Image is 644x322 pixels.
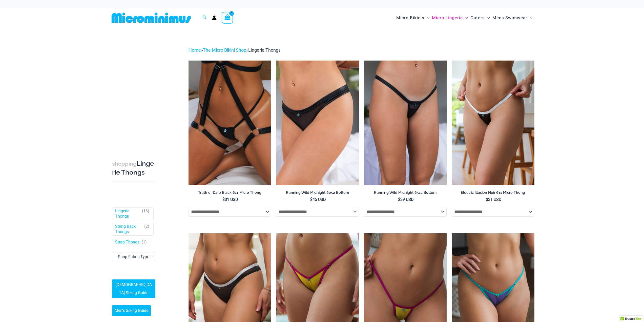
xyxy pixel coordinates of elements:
[452,61,534,185] img: Electric Illusion Noir Micro 01
[432,11,463,24] span: Micro Lingerie
[424,11,429,24] span: Menu Toggle
[203,47,246,53] a: The Micro Bikini Shop
[486,197,502,202] bdi: 31 USD
[222,12,233,24] a: View Shopping Cart, empty
[202,15,207,21] a: Search icon link
[115,240,139,245] a: Strap Thongs
[222,197,238,202] bdi: 31 USD
[398,197,400,202] span: $
[143,240,145,244] span: 1
[431,10,469,26] a: Micro LingerieMenu ToggleMenu Toggle
[276,190,359,197] a: Running Wild Midnight 6052 Bottom
[398,197,414,202] bdi: 39 USD
[527,11,532,24] span: Menu Toggle
[143,209,148,213] span: 13
[115,224,142,235] a: String Back Thongs
[189,47,201,53] a: Home
[452,190,534,197] a: Electric Illusion Noir 611 Micro Thong
[364,190,447,197] a: Running Wild Midnight 6512 Bottom
[189,190,271,195] h2: Truth or Dare Black 611 Micro Thong
[112,159,155,177] h3: Lingerie Thongs
[364,61,447,185] img: Running Wild Midnight 6512 Bottom 10
[222,197,225,202] span: $
[463,11,468,24] span: Menu Toggle
[142,240,147,245] span: ( )
[112,161,137,167] span: shopping
[112,253,155,261] span: - Shop Fabric Type
[491,10,534,26] a: Mens SwimwearMenu ToggleMenu Toggle
[116,254,149,259] span: - Shop Fabric Type
[248,47,281,53] span: Lingerie Thongs
[110,12,193,24] img: MM SHOP LOGO FLAT
[469,10,491,26] a: OutersMenu ToggleMenu Toggle
[115,209,140,219] a: Lingerie Thongs
[112,253,155,261] span: - Shop Fabric Type
[364,190,447,195] h2: Running Wild Midnight 6512 Bottom
[112,279,155,298] a: [DEMOGRAPHIC_DATA] Sizing Guide
[144,224,149,235] span: ( )
[486,197,488,202] span: $
[189,47,281,53] span: » »
[470,11,485,24] span: Outers
[310,197,313,202] span: $
[394,9,535,26] nav: Site Navigation
[146,224,148,229] span: 2
[142,209,149,219] span: ( )
[276,61,359,185] a: Running Wild Midnight 6052 Bottom 01Running Wild Midnight 1052 Top 6052 Bottom 05Running Wild Mid...
[310,197,326,202] bdi: 45 USD
[452,61,534,185] a: Electric Illusion Noir Micro 01Electric Illusion Noir Micro 02Electric Illusion Noir Micro 02
[212,15,217,20] a: Account icon link
[189,61,271,185] img: Truth or Dare Black Micro 02
[395,10,431,26] a: Micro BikinisMenu ToggleMenu Toggle
[396,11,424,24] span: Micro Bikinis
[276,190,359,195] h2: Running Wild Midnight 6052 Bottom
[276,61,359,185] img: Running Wild Midnight 6052 Bottom 01
[112,305,151,316] a: Men’s Sizing Guide
[364,61,447,185] a: Running Wild Midnight 6512 Bottom 10Running Wild Midnight 6512 Bottom 2Running Wild Midnight 6512...
[485,11,490,24] span: Menu Toggle
[189,190,271,197] a: Truth or Dare Black 611 Micro Thong
[492,11,527,24] span: Mens Swimwear
[452,190,534,195] h2: Electric Illusion Noir 611 Micro Thong
[112,42,158,144] iframe: TrustedSite Certified
[189,61,271,185] a: Truth or Dare Black Micro 02Truth or Dare Black 1905 Bodysuit 611 Micro 12Truth or Dare Black 190...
